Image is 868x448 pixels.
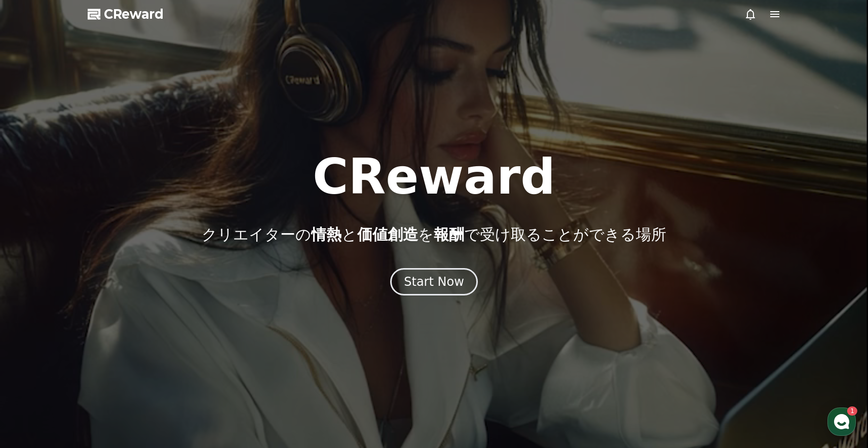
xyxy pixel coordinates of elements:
a: CReward [88,6,164,22]
button: Start Now [390,268,478,295]
span: CReward [104,6,164,22]
p: クリエイターの と を で受け取ることができる場所 [202,226,666,244]
a: Start Now [390,278,478,288]
h1: CReward [313,153,555,201]
span: 報酬 [434,226,464,243]
span: 価値創造 [357,226,418,243]
span: 情熱 [311,226,342,243]
div: Start Now [404,274,464,290]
